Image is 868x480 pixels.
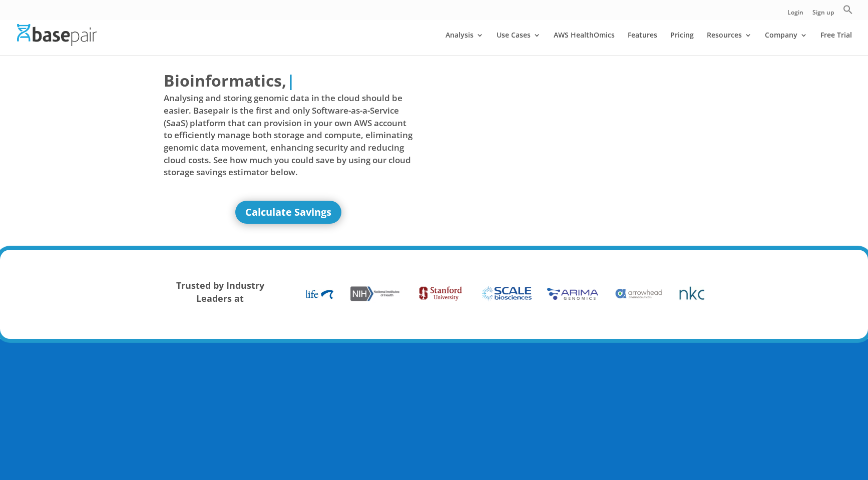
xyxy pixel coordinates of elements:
a: Features [628,32,657,55]
strong: Trusted by Industry Leaders at [176,279,264,304]
a: Use Cases [497,32,541,55]
span: Analysing and storing genomic data in the cloud should be easier. Basepair is the first and only ... [164,92,413,178]
iframe: Basepair - NGS Analysis Simplified [442,69,691,209]
a: Pricing [670,32,694,55]
a: Free Trial [820,32,852,55]
svg: Search [843,5,853,15]
a: Login [787,10,803,20]
a: Company [765,32,807,55]
a: Calculate Savings [235,201,341,224]
span: Bioinformatics, [164,69,286,92]
span: | [286,70,295,91]
a: Analysis [446,32,484,55]
a: Search Icon Link [843,5,853,20]
a: Resources [707,32,752,55]
a: Sign up [812,10,834,20]
a: AWS HealthOmics [554,32,615,55]
img: Basepair [17,24,97,46]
